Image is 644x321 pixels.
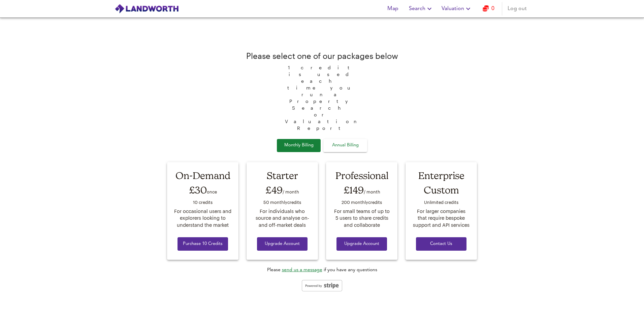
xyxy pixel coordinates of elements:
[508,4,527,13] span: Log out
[412,198,471,208] div: Unlimited credit s
[342,240,382,248] span: Upgrade Account
[385,4,401,13] span: Map
[282,267,322,272] a: send us a message
[332,198,391,208] div: 200 monthly credit s
[332,169,391,182] div: Professional
[257,237,308,251] button: Upgrade Account
[173,182,232,198] div: £30
[253,198,312,208] div: 50 monthly credit s
[336,237,387,251] button: Upgrade Account
[253,182,312,198] div: £49
[442,4,472,13] span: Valuation
[382,2,404,15] button: Map
[323,139,367,152] button: Annual Billing
[173,198,232,208] div: 10 credit s
[416,237,466,251] button: Contact Us
[178,237,228,251] button: Purchase 10 Credits
[478,2,499,15] button: 0
[439,2,475,15] button: Valuation
[207,189,217,194] span: once
[246,50,398,62] div: Please select one of our packages below
[302,280,342,291] img: stripe-logo
[505,2,529,15] button: Log out
[283,189,299,194] span: / month
[253,169,312,182] div: Starter
[364,189,380,194] span: / month
[332,208,391,229] div: For small teams of up to 5 users to share credits and collaborate
[412,208,471,229] div: For larger companies that require bespoke support and API services
[409,4,433,13] span: Search
[412,169,471,182] div: Enterprise
[406,2,436,15] button: Search
[173,208,232,229] div: For occasional users and explorers looking to understand the market
[115,4,179,14] img: logo
[282,62,362,132] span: 1 credit is used each time you run a Property Search or Valuation Report
[332,182,391,198] div: £149
[183,240,223,248] span: Purchase 10 Credits
[483,4,494,13] a: 0
[267,266,377,273] div: Please if you have any questions
[262,240,302,248] span: Upgrade Account
[421,240,461,248] span: Contact Us
[253,208,312,229] div: For individuals who source and analyse on- and off-market deals
[173,169,232,182] div: On-Demand
[328,142,362,149] span: Annual Billing
[412,182,471,198] div: Custom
